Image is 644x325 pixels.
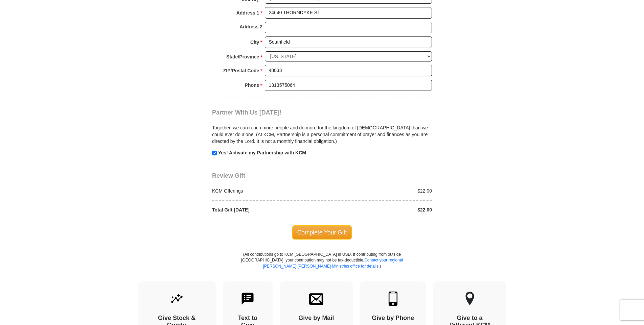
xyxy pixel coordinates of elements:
[322,187,436,194] div: $22.00
[292,225,352,240] span: Complete Your Gift
[239,22,262,31] strong: Address 2
[212,124,432,145] p: Together, we can reach more people and do more for the kingdom of [DEMOGRAPHIC_DATA] than we coul...
[386,292,400,306] img: mobile.svg
[322,206,436,213] div: $22.00
[209,206,322,213] div: Total Gift [DATE]
[263,258,403,268] a: Contact your regional [PERSON_NAME] [PERSON_NAME] Ministries office for details.
[465,292,475,306] img: other-region
[292,315,341,322] h4: Give by Mail
[236,8,259,18] strong: Address 1
[209,187,322,194] div: KCM Offerings
[212,109,282,116] span: Partner With Us [DATE]!
[372,315,414,322] h4: Give by Phone
[218,150,306,155] strong: Yes! Activate my Partnership with KCM
[245,80,259,90] strong: Phone
[250,37,259,47] strong: City
[241,252,403,281] p: (All contributions go to KCM [GEOGRAPHIC_DATA] in USD. If contributing from outside [GEOGRAPHIC_D...
[240,292,255,306] img: text-to-give.svg
[226,52,259,61] strong: State/Province
[223,66,259,75] strong: ZIP/Postal Code
[170,292,184,306] img: give-by-stock.svg
[212,172,245,179] span: Review Gift
[309,292,323,306] img: envelope.svg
